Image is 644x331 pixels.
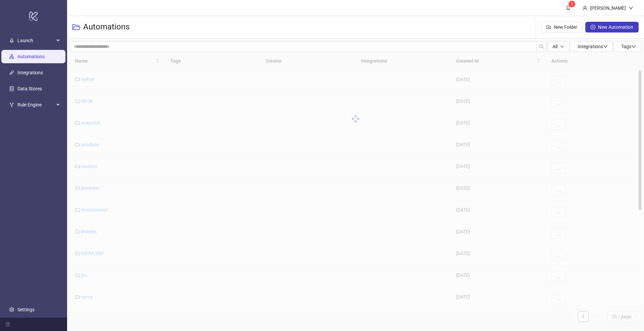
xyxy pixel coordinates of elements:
[17,34,54,47] span: Launch
[9,102,14,107] span: fork
[5,322,10,327] span: menu-fold
[621,44,636,49] span: Tags
[83,22,129,32] h3: Automations
[583,6,587,10] span: user
[539,44,544,49] span: search
[591,25,595,29] span: plus-circle
[17,70,43,75] a: Integrations
[17,86,42,91] a: Data Stores
[546,25,551,29] span: folder-add
[603,44,608,49] span: down
[560,45,564,49] span: down
[570,41,613,52] button: Integrationsdown
[554,24,577,30] span: New Folder
[578,44,608,49] span: Integrations
[17,307,35,312] a: Settings
[585,22,639,32] button: New Automation
[613,41,641,52] button: Tagsdown
[569,1,575,7] sup: 1
[17,54,45,59] a: Automations
[17,98,54,111] span: Rule Engine
[571,2,573,6] span: 1
[72,23,80,31] span: folder-open
[587,4,629,12] div: [PERSON_NAME]
[566,5,571,10] span: bell
[598,24,633,30] span: New Automation
[629,6,633,10] span: down
[631,44,636,49] span: down
[9,38,14,43] span: rocket
[547,41,570,52] button: Alldown
[552,44,557,49] span: All
[541,22,583,32] button: New Folder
